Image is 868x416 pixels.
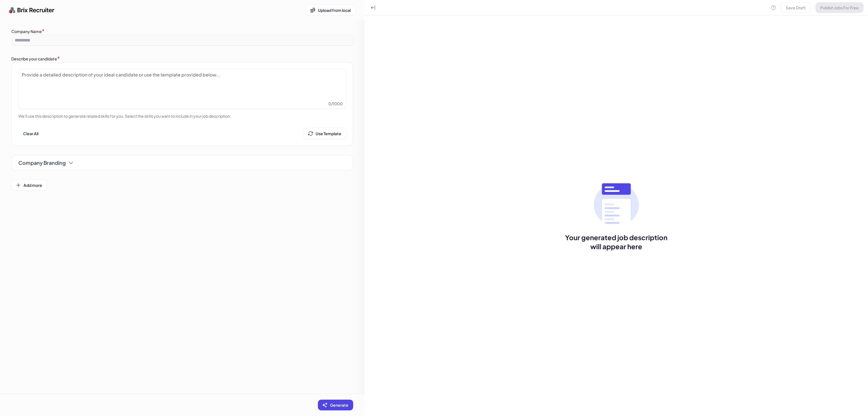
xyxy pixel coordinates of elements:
img: no txt [594,181,639,226]
button: Add more [11,180,47,191]
span: Upload from local [318,8,351,13]
span: Company Branding [18,159,66,167]
button: Clear All [18,128,43,139]
button: Upload from local [306,5,355,16]
span: 0 / 1000 [328,101,343,106]
label: Company Name [11,29,42,34]
label: Describe your candidate [11,56,57,61]
img: logo [9,5,55,16]
button: Generate [318,400,353,410]
span: Clear All [23,131,38,136]
div: Provide a detailed description of your ideal candidate or use the template provided below... [18,69,223,80]
button: Use Template [303,128,346,139]
span: Use Template [316,131,341,136]
span: Your generated job description will appear here [561,233,671,251]
p: We'll use this description to generate related skills for you. Select the skills you want to incl... [18,113,346,119]
span: Generate [330,402,348,408]
span: Add more [23,183,42,188]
